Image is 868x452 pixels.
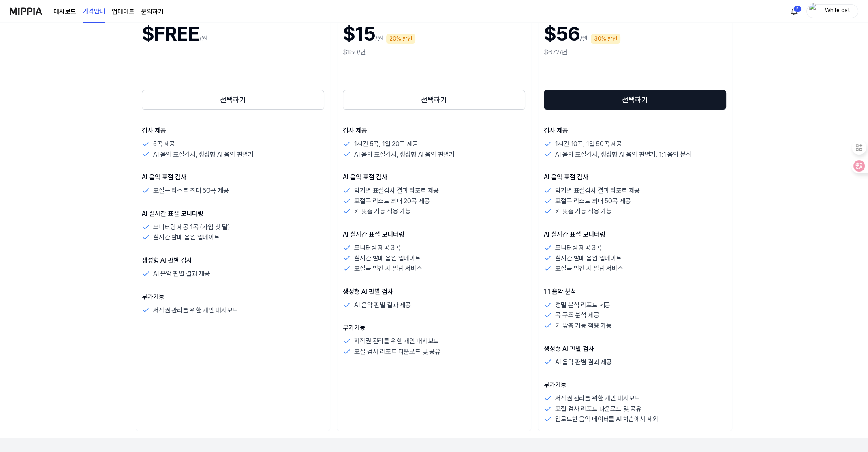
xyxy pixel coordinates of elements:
p: 저작권 관리를 위한 개인 대시보드 [153,305,238,316]
p: 표절곡 발견 시 알림 서비스 [354,263,422,274]
a: 대시보드 [53,7,76,17]
p: AI 음악 표절 검사 [142,172,324,182]
a: 가격안내 [83,0,105,23]
p: AI 음악 판별 결과 제공 [153,269,210,279]
button: 선택하기 [544,90,726,110]
a: 선택하기 [142,88,324,111]
p: 표절곡 발견 시 알림 서비스 [555,263,623,274]
p: /월 [199,34,207,43]
p: 업로드한 음악 데이터를 AI 학습에서 제외 [555,414,658,424]
p: AI 음악 판별 결과 제공 [354,300,411,310]
p: 부가기능 [142,292,324,302]
p: 정밀 분석 리포트 제공 [555,300,610,310]
p: 검사 제공 [142,126,324,136]
p: 곡 구조 분석 제공 [555,310,599,321]
p: 악기별 표절검사 결과 리포트 제공 [354,185,439,196]
button: 알림2 [788,5,801,18]
p: AI 음악 표절검사, 생성형 AI 음악 판별기 [354,149,455,160]
p: AI 실시간 표절 모니터링 [142,209,324,219]
p: 실시간 발매 음원 업데이트 [153,232,220,243]
p: /월 [580,34,588,43]
p: 저작권 관리를 위한 개인 대시보드 [555,393,640,404]
p: 실시간 발매 음원 업데이트 [354,253,421,264]
img: 알림 [789,6,799,16]
button: 선택하기 [343,90,525,110]
img: profile [809,3,819,19]
p: AI 실시간 표절 모니터링 [544,230,726,239]
p: AI 음악 표절검사, 생성형 AI 음악 판별기, 1:1 음악 분석 [555,149,691,160]
p: 1시간 10곡, 1일 50곡 제공 [555,139,622,149]
div: $672/년 [544,47,726,57]
div: 30% 할인 [591,34,620,44]
p: 키 맞춤 기능 적용 가능 [555,321,612,331]
p: 부가기능 [343,323,525,333]
p: 표절곡 리스트 최대 20곡 제공 [354,196,430,207]
div: White cat [821,6,853,15]
p: AI 음악 표절 검사 [544,172,726,182]
p: 모니터링 제공 3곡 [354,243,400,253]
p: AI 음악 판별 결과 제공 [555,357,612,368]
p: 생성형 AI 판별 검사 [142,256,324,265]
p: 1:1 음악 분석 [544,287,726,297]
p: 5곡 제공 [153,139,175,149]
p: AI 음악 표절검사, 생성형 AI 음악 판별기 [153,149,254,160]
button: profileWhite cat [806,4,858,18]
p: 모니터링 제공 3곡 [555,243,601,253]
p: 표절 검사 리포트 다운로드 및 공유 [354,347,440,357]
h1: $15 [343,20,375,47]
h1: $FREE [142,20,199,47]
div: 20% 할인 [386,34,415,44]
div: $180/년 [343,47,525,57]
p: 저작권 관리를 위한 개인 대시보드 [354,336,439,347]
p: 실시간 발매 음원 업데이트 [555,253,622,264]
p: 검사 제공 [544,126,726,136]
a: 선택하기 [544,88,726,111]
p: 키 맞춤 기능 적용 가능 [354,206,411,217]
p: 생성형 AI 판별 검사 [343,287,525,297]
p: AI 실시간 표절 모니터링 [343,230,525,239]
p: 생성형 AI 판별 검사 [544,344,726,354]
a: 업데이트 [112,7,135,17]
p: 모니터링 제공 1곡 (가입 첫 달) [153,222,230,232]
a: 문의하기 [141,7,164,17]
p: 표절 검사 리포트 다운로드 및 공유 [555,404,641,414]
p: 표절곡 리스트 최대 50곡 제공 [555,196,631,207]
p: /월 [375,34,383,43]
div: 2 [793,6,802,12]
p: 1시간 5곡, 1일 20곡 제공 [354,139,418,149]
button: 선택하기 [142,90,324,110]
p: 키 맞춤 기능 적용 가능 [555,206,612,217]
p: 부가기능 [544,380,726,390]
p: 표절곡 리스트 최대 50곡 제공 [153,185,229,196]
p: 검사 제공 [343,126,525,136]
a: 선택하기 [343,88,525,111]
p: 악기별 표절검사 결과 리포트 제공 [555,185,640,196]
p: AI 음악 표절 검사 [343,172,525,182]
h1: $56 [544,20,580,47]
